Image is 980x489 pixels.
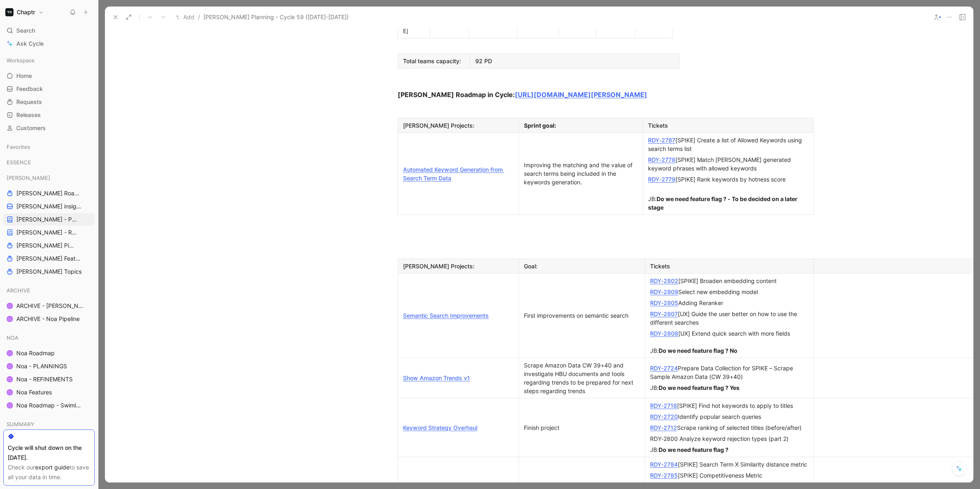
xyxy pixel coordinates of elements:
[198,12,200,22] span: /
[7,143,30,151] span: Favorites
[650,288,678,295] a: RDY-2809
[7,56,35,64] span: Workspace
[403,262,514,270] div: [PERSON_NAME] Projects:
[3,418,95,433] div: SUMMARY
[650,277,678,284] a: RDY-2802
[16,349,55,357] span: Noa Roadmap
[3,96,95,108] a: Requests
[650,288,808,296] div: Select new embedding model
[650,445,808,454] div: JB:
[7,420,34,428] span: SUMMARY
[3,399,95,412] a: Noa Roadmap - Swimlanes
[650,330,678,337] a: RDY-2808
[3,200,95,212] a: [PERSON_NAME] insights
[3,83,95,95] a: Feedback
[3,172,95,278] div: [PERSON_NAME][PERSON_NAME] Roadmap - open items[PERSON_NAME] insights[PERSON_NAME] - PLANNINGS[PE...
[174,12,196,22] button: Add
[16,401,84,409] span: Noa Roadmap - Swimlanes
[16,98,42,106] span: Requests
[650,299,808,307] div: Adding Reranker
[7,334,18,342] span: NOA
[3,284,95,325] div: ARCHIVEARCHIVE - [PERSON_NAME] PipelineARCHIVE - Noa Pipeline
[3,70,95,82] a: Home
[650,424,677,431] a: RDY-2712
[648,121,808,130] div: Tickets
[648,136,808,153] div: [SPIKE] Create a list of Allowed Keywords using search terms list
[16,302,86,310] span: ARCHIVE - [PERSON_NAME] Pipeline
[650,472,678,479] a: RDY-2785
[650,471,808,480] div: [SPIKE] Competitiveness Metric
[3,300,95,312] a: ARCHIVE - [PERSON_NAME] Pipeline
[16,111,41,119] span: Releases
[650,423,808,432] div: Scrape ranking of selected titles (before/after)
[3,332,95,412] div: NOANoa RoadmapNoa - PLANNINGSNoa - REFINEMENTSNoa FeaturesNoa Roadmap - Swimlanes
[650,402,677,409] a: RDY-2718
[403,312,489,319] a: Semantic Search Improvements
[3,226,95,239] a: [PERSON_NAME] - REFINEMENTS
[3,239,95,252] a: [PERSON_NAME] Pipeline
[659,446,728,453] strong: Do we need feature flag ?
[403,374,470,381] a: Show Amazon Trends v1
[16,228,79,237] span: [PERSON_NAME] - REFINEMENTS
[650,262,808,270] div: Tickets
[650,460,808,469] div: [SPIKE] Search Term X Similarity distance metric
[403,57,465,65] div: Total teams capacity:
[650,329,808,355] div: [UX] Extend quick search with more fields JB:
[3,141,95,153] div: Favorites
[403,166,504,181] a: Automated Keyword Generation from Search Term Data
[650,365,678,372] a: RDY-2724
[3,54,95,66] div: Workspace
[650,383,808,392] div: JB:
[8,443,90,462] div: Cycle will shut down on the [DATE].
[3,373,95,385] a: Noa - REFINEMENTS
[16,85,43,93] span: Feedback
[3,332,95,344] div: NOA
[17,9,35,16] h1: Chaptr
[16,254,84,263] span: [PERSON_NAME] Features
[650,364,808,381] div: Prepare Data Collection for SPIKE – Scrape Sample Amazon Data (CW 39+40)
[475,57,674,65] div: 92 PD
[16,375,73,383] span: Noa - REFINEMENTS
[659,384,739,391] strong: Do we need feature flag ? Yes
[3,109,95,121] a: Releases
[648,156,675,163] a: RDY-2778
[7,286,30,294] span: ARCHIVE
[524,423,640,432] div: Finish project
[648,155,808,173] div: [SPIKE] Match [PERSON_NAME] generated keyword phrases with allowed keywords
[3,360,95,372] a: Noa - PLANNINGS
[524,262,640,270] div: Goal:
[515,91,647,99] a: [URL][DOMAIN_NAME][PERSON_NAME]
[3,313,95,325] a: ARCHIVE - Noa Pipeline
[3,187,95,199] a: [PERSON_NAME] Roadmap - open items
[648,186,808,212] div: JB:
[7,158,31,166] span: ESSENCE
[16,241,76,250] span: [PERSON_NAME] Pipeline
[3,172,95,184] div: [PERSON_NAME]
[659,347,737,354] strong: Do we need feature flag ? No
[3,156,95,171] div: ESSENCE
[650,277,808,285] div: [SPIKE] Broaden embedding content
[524,361,640,395] div: Scrape Amazon Data CW 39+40 and investigate HBU documents and tools regarding trends to be prepar...
[3,38,95,50] a: Ask Cycle
[648,195,799,211] strong: Do we need feature flag ? - To be decided on a later stage
[650,413,678,420] a: RDY-2720
[16,362,67,370] span: Noa - PLANNINGS
[203,12,349,22] span: [PERSON_NAME] Planning - Cycle 59 ([DATE]-[DATE])
[16,26,35,35] span: Search
[648,175,808,184] div: [SPIKE] Rank keywords by hotness score
[7,174,50,182] span: [PERSON_NAME]
[3,347,95,359] a: Noa Roadmap
[650,461,678,468] a: RDY-2784
[524,161,638,186] div: Improving the matching and the value of search terms being included in the keywords generation.
[650,299,678,306] a: RDY-2805
[3,418,95,430] div: SUMMARY
[35,464,69,471] a: export guide
[3,266,95,278] a: [PERSON_NAME] Topics
[16,268,82,276] span: [PERSON_NAME] Topics
[16,189,81,197] span: [PERSON_NAME] Roadmap - open items
[3,213,95,226] a: [PERSON_NAME] - PLANNINGS
[524,122,556,129] strong: Sprint goal:
[648,176,675,183] a: RDY-2779
[3,284,95,296] div: ARCHIVE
